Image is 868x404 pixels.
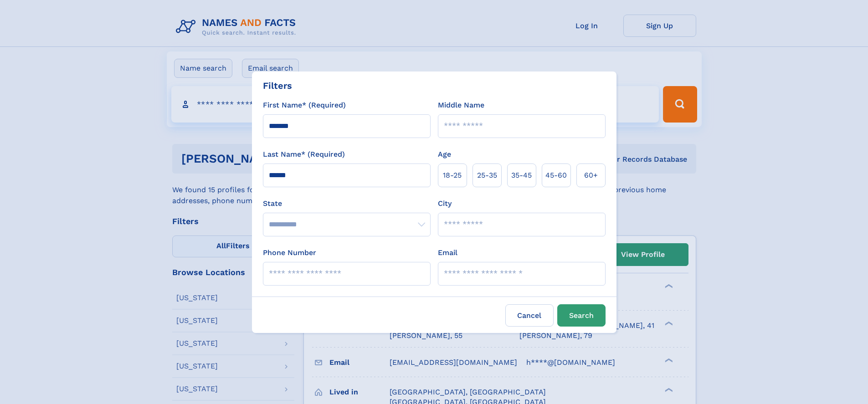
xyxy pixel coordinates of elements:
span: 35‑45 [511,170,532,181]
label: Middle Name [438,100,484,111]
span: 18‑25 [443,170,462,181]
button: Search [557,304,606,327]
label: City [438,198,452,209]
label: State [263,198,431,209]
label: Age [438,149,451,160]
span: 25‑35 [477,170,497,181]
span: 45‑60 [545,170,567,181]
label: Last Name* (Required) [263,149,345,160]
label: Email [438,247,457,258]
span: 60+ [584,170,598,181]
label: Phone Number [263,247,316,258]
label: First Name* (Required) [263,100,346,111]
div: Filters [263,79,292,92]
label: Cancel [505,304,554,327]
